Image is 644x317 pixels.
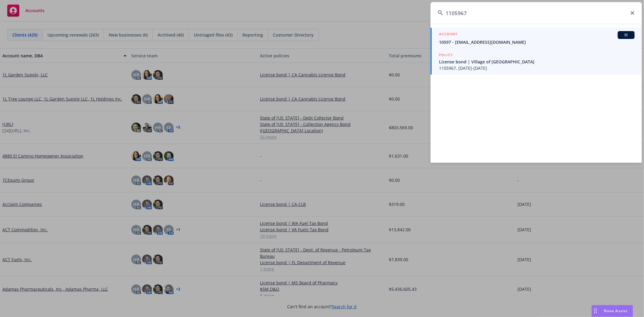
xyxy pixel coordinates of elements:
span: 10597 - [EMAIL_ADDRESS][DOMAIN_NAME] [439,39,635,45]
h5: ACCOUNT [439,31,457,38]
span: BI [620,32,632,38]
a: ACCOUNTBI10597 - [EMAIL_ADDRESS][DOMAIN_NAME] [431,28,642,49]
input: Search... [431,2,642,24]
span: 1105967, [DATE]-[DATE] [439,65,635,71]
span: License bond | Village of [GEOGRAPHIC_DATA] [439,59,635,65]
span: Nova Assist [604,308,628,313]
a: POLICYLicense bond | Village of [GEOGRAPHIC_DATA]1105967, [DATE]-[DATE] [431,49,642,75]
div: Drag to move [592,305,599,317]
button: Nova Assist [591,305,633,317]
h5: POLICY [439,52,453,58]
